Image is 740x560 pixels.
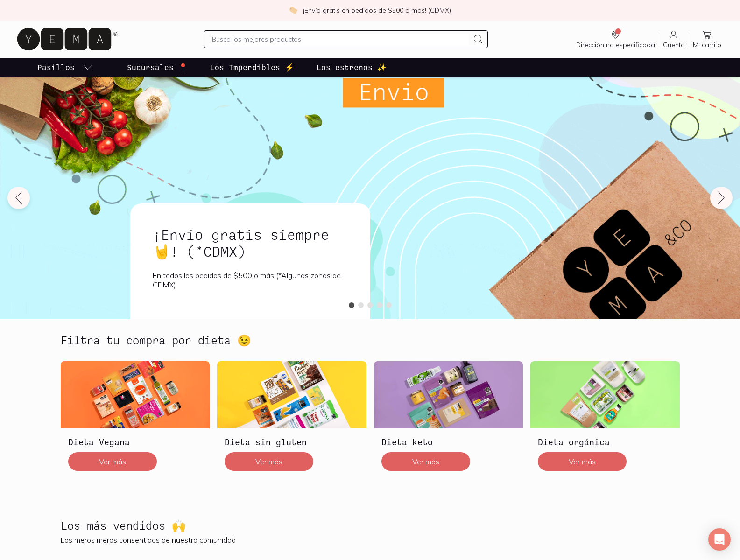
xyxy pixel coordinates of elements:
button: Ver más [538,452,627,471]
a: Cuenta [659,29,689,49]
a: Dieta sin glutenDieta sin glutenVer más [217,361,366,478]
a: Dieta orgánicaDieta orgánicaVer más [530,361,680,478]
img: check [289,6,297,14]
img: Dieta sin gluten [217,361,366,428]
a: Los estrenos ✨ [315,58,388,77]
h3: Dieta Vegana [68,436,203,448]
a: Mi carrito [689,29,725,49]
button: Ver más [68,452,157,471]
img: Dieta keto [374,361,523,428]
p: ¡Envío gratis en pedidos de $500 o más! (CDMX) [303,6,451,15]
h3: Dieta keto [381,436,516,448]
p: Los estrenos ✨ [317,62,387,73]
span: Dirección no especificada [576,41,655,49]
img: Dieta Vegana [61,361,210,428]
a: Dieta VeganaDieta VeganaVer más [61,361,210,478]
h2: Filtra tu compra por dieta 😉 [61,334,251,346]
p: Pasillos [37,62,75,73]
span: Cuenta [663,41,685,49]
a: pasillo-todos-link [35,58,95,77]
button: Ver más [381,452,470,471]
a: Sucursales 📍 [125,58,190,77]
p: En todos los pedidos de $500 o más (*Algunas zonas de CDMX) [153,271,348,289]
button: Ver más [225,452,313,471]
p: Sucursales 📍 [127,62,188,73]
img: Dieta orgánica [530,361,680,428]
p: Los meros meros consentidos de nuestra comunidad [61,535,680,545]
h3: Dieta sin gluten [225,436,359,448]
a: Dieta ketoDieta ketoVer más [374,361,523,478]
h2: Los más vendidos 🙌 [61,519,186,532]
div: Open Intercom Messenger [708,528,731,551]
input: Busca los mejores productos [212,34,469,45]
a: Dirección no especificada [572,29,659,49]
a: Los Imperdibles ⚡️ [208,58,296,77]
p: Los Imperdibles ⚡️ [210,62,294,73]
h1: ¡Envío gratis siempre🤘! (*CDMX) [153,226,348,259]
h3: Dieta orgánica [538,436,672,448]
span: Mi carrito [693,41,721,49]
